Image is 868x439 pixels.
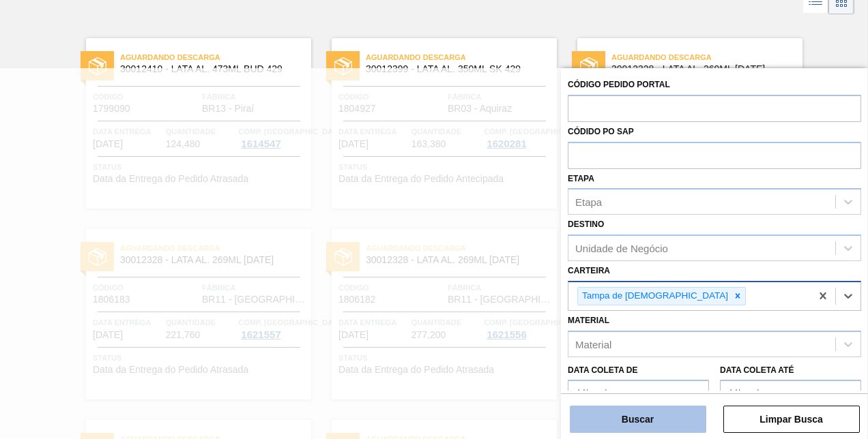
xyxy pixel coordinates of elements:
img: status [89,57,106,75]
a: statusAguardando Descarga30012328 - LATA AL. 269ML [DATE]Código1804816FábricaBR12 - CebrasaData e... [557,38,802,209]
img: status [334,57,352,75]
label: Códido PO SAP [568,127,634,136]
input: dd/mm/yyyy [720,380,861,407]
span: 30012328 - LATA AL. 269ML BC 429 [611,64,792,74]
div: Unidade de Negócio [575,243,668,254]
label: Material [568,316,609,325]
div: Material [575,338,611,350]
label: Destino [568,219,604,229]
div: Tampa de [DEMOGRAPHIC_DATA] [578,288,730,305]
span: 30012410 - LATA AL. 473ML BUD 429 [120,64,300,74]
label: Etapa [568,174,594,183]
span: 30012399 - LATA AL. 350ML SK 429 [366,64,546,74]
span: Aguardando Descarga [611,50,802,64]
label: Código Pedido Portal [568,80,670,89]
span: Aguardando Descarga [366,50,557,64]
input: dd/mm/yyyy [568,380,709,407]
label: Data coleta até [720,365,794,375]
a: statusAguardando Descarga30012410 - LATA AL. 473ML BUD 429Código1799090FábricaBR13 - PiraíData en... [66,38,311,209]
label: Data coleta de [568,365,637,375]
div: Etapa [575,196,602,208]
label: Carteira [568,266,610,275]
img: status [580,57,598,75]
span: Aguardando Descarga [120,50,311,64]
a: statusAguardando Descarga30012399 - LATA AL. 350ML SK 429Código1804927FábricaBR03 - AquirazData e... [311,38,557,209]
